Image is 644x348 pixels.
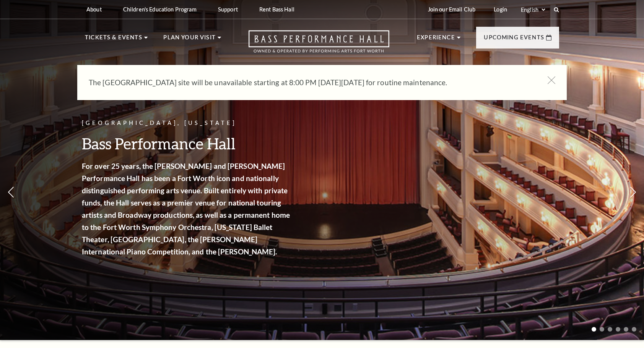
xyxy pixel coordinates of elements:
p: Support [218,6,238,13]
p: Rent Bass Hall [259,6,294,13]
strong: For over 25 years, the [PERSON_NAME] and [PERSON_NAME] Performance Hall has been a Fort Worth ico... [82,162,290,256]
p: Upcoming Events [484,33,544,47]
h3: Bass Performance Hall [82,134,292,153]
p: Experience [417,33,455,47]
p: Plan Your Visit [163,33,216,47]
p: About [86,6,102,13]
p: The [GEOGRAPHIC_DATA] site will be unavailable starting at 8:00 PM [DATE][DATE] for routine maint... [89,76,532,89]
select: Select: [519,6,546,13]
p: Tickets & Events [85,33,142,47]
p: [GEOGRAPHIC_DATA], [US_STATE] [82,118,292,128]
p: Children's Education Program [123,6,197,13]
